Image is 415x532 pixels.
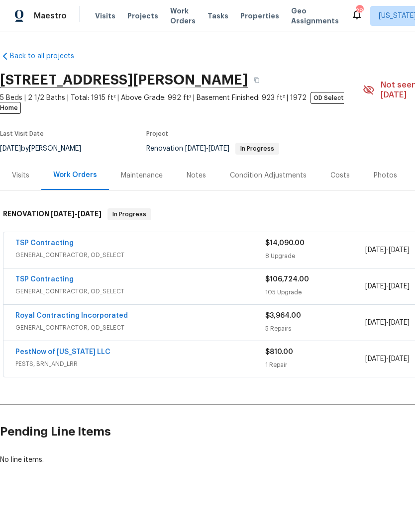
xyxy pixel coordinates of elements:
[365,245,410,255] span: -
[265,251,365,261] div: 8 Upgrade
[78,210,102,217] span: [DATE]
[240,11,279,21] span: Properties
[365,355,386,362] span: [DATE]
[207,12,228,19] span: Tasks
[146,145,279,152] span: Renovation
[389,319,410,326] span: [DATE]
[15,349,110,355] a: PestNow of [US_STATE] LLC
[15,240,74,247] a: TSP Contracting
[185,145,229,152] span: -
[265,240,305,247] span: $14,090.00
[230,171,307,180] div: Condition Adjustments
[15,286,265,296] span: GENERAL_CONTRACTOR, OD_SELECT
[265,312,301,319] span: $3,964.00
[389,283,410,290] span: [DATE]
[291,6,339,26] span: Geo Assignments
[330,171,350,180] div: Costs
[121,171,163,180] div: Maintenance
[3,208,102,220] h6: RENOVATION
[265,349,293,355] span: $810.00
[208,145,229,152] span: [DATE]
[265,276,309,283] span: $106,724.00
[34,11,67,21] span: Maestro
[365,281,410,291] span: -
[356,6,363,16] div: 28
[53,170,97,180] div: Work Orders
[248,71,266,89] button: Copy Address
[365,318,410,328] span: -
[365,354,410,364] span: -
[389,247,410,254] span: [DATE]
[146,131,168,137] span: Project
[51,210,75,217] span: [DATE]
[374,171,397,180] div: Photos
[265,360,365,370] div: 1 Repair
[15,312,128,319] a: Royal Contracting Incorporated
[265,287,365,297] div: 105 Upgrade
[108,209,150,219] span: In Progress
[365,319,386,326] span: [DATE]
[365,247,386,254] span: [DATE]
[365,283,386,290] span: [DATE]
[15,359,265,369] span: PESTS, BRN_AND_LRR
[15,276,74,283] a: TSP Contracting
[265,324,365,334] div: 5 Repairs
[51,210,102,217] span: -
[187,171,206,180] div: Notes
[185,145,206,152] span: [DATE]
[15,323,265,333] span: GENERAL_CONTRACTOR, OD_SELECT
[95,11,115,21] span: Visits
[12,171,29,180] div: Visits
[15,250,265,260] span: GENERAL_CONTRACTOR, OD_SELECT
[170,6,196,26] span: Work Orders
[236,146,278,152] span: In Progress
[127,11,158,21] span: Projects
[389,355,410,362] span: [DATE]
